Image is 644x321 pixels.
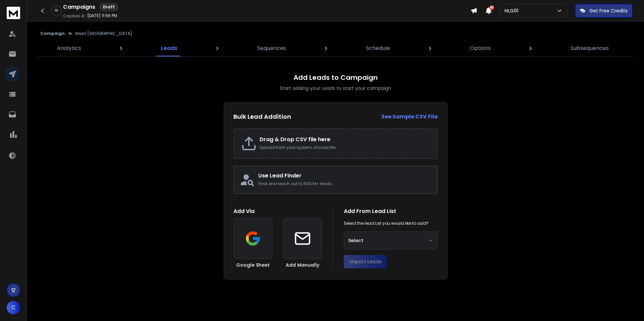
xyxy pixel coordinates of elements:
a: Leads [157,40,181,56]
h2: Drag & Drop CSV file here [260,136,430,144]
a: Analytics [53,40,85,56]
button: Campaign [40,31,65,36]
p: Schedule [366,44,390,52]
h1: Campaigns [63,3,95,11]
button: C [7,301,20,314]
span: Select [348,237,363,244]
h3: Add Manually [286,262,319,268]
p: Subsequences [571,44,609,52]
p: blast [GEOGRAPHIC_DATA] [75,31,132,36]
p: Select the lead List you would like to add? [344,221,429,226]
p: Options [470,44,491,52]
p: HLG01 [504,7,521,14]
h1: Add From Lead List [344,207,438,215]
a: Schedule [362,40,394,56]
p: Sequences [257,44,286,52]
a: Options [466,40,495,56]
span: 50 [489,5,494,10]
p: Get Free Credits [589,7,628,14]
p: Analytics [57,44,81,52]
p: Leads [161,44,177,52]
button: Get Free Credits [575,4,632,17]
div: Draft [99,3,118,11]
a: See Sample CSV File [381,113,438,121]
img: logo [7,7,20,19]
p: 0 % [55,9,58,13]
p: Find and reach out to 500 M+ leads [258,181,432,186]
p: [DATE] 11:56 PM [87,13,117,18]
h1: Add Via [233,207,322,215]
h2: Bulk Lead Addition [233,112,291,121]
p: Created At: [63,13,86,19]
p: Upload from your system, choose file [260,145,430,150]
h3: Google Sheet [236,262,270,268]
a: Sequences [253,40,290,56]
h1: Add Leads to Campaign [293,73,378,82]
h2: Use Lead Finder [258,172,432,180]
a: Subsequences [567,40,613,56]
p: Start adding your Leads to start your campaign [280,85,391,92]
